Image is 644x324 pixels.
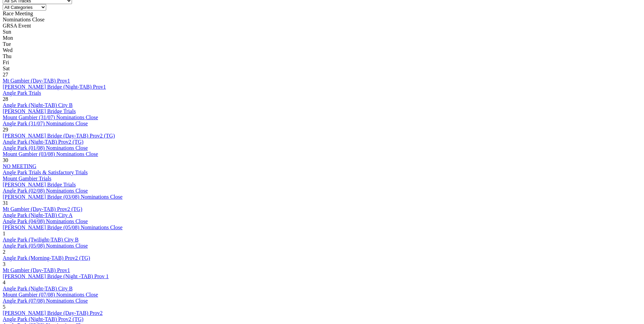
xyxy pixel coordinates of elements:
div: Nominations Close [3,17,641,23]
a: Mount Gambier (07/08) Nominations Close [3,292,98,298]
a: Angle Park (01/08) Nominations Close [3,145,88,151]
a: Mount Gambier (31/07) Nominations Close [3,114,98,120]
a: Angle Park (02/08) Nominations Close [3,188,88,194]
div: GRSA Event [3,23,641,29]
a: [PERSON_NAME] Bridge Trials [3,108,76,114]
a: Angle Park (Night-TAB) City A [3,212,73,218]
a: [PERSON_NAME] Bridge (03/08) Nominations Close [3,194,123,200]
a: [PERSON_NAME] Bridge (Day-TAB) Prov2 (TG) [3,133,115,139]
a: Mount Gambier Trials [3,176,51,181]
div: Tue [3,41,641,47]
div: Wed [3,47,641,53]
span: 30 [3,157,8,163]
a: Angle Park Trials [3,90,41,96]
a: [PERSON_NAME] Bridge (05/08) Nominations Close [3,224,123,230]
div: Fri [3,59,641,66]
span: 1 [3,231,5,236]
span: 29 [3,127,8,132]
a: Angle Park (Night-TAB) City B [3,102,73,108]
span: 2 [3,249,5,255]
span: 31 [3,200,8,206]
a: Angle Park (31/07) Nominations Close [3,121,88,126]
a: Angle Park (Night-TAB) City B [3,286,73,291]
a: Mt Gambier (Day-TAB) Prov1 [3,267,70,273]
a: Angle Park (05/08) Nominations Close [3,243,88,249]
a: Angle Park (Twilight-TAB) City B [3,237,78,242]
div: Race Meeting [3,11,641,17]
span: 28 [3,96,8,102]
div: Sun [3,29,641,35]
div: Thu [3,53,641,59]
span: 27 [3,72,8,77]
a: Mt Gambier (Day-TAB) Prov1 [3,78,70,84]
span: 4 [3,280,5,285]
a: [PERSON_NAME] Bridge (Day-TAB) Prov2 [3,310,103,316]
a: Mount Gambier (03/08) Nominations Close [3,151,98,157]
a: Angle Park (04/08) Nominations Close [3,218,88,224]
a: [PERSON_NAME] Bridge Trials [3,182,76,187]
a: Angle Park Trials & Satisfactory Trials [3,169,88,175]
a: Mt Gambier (Day-TAB) Prov2 (TG) [3,206,82,212]
a: [PERSON_NAME] Bridge (Night-TAB) Prov1 [3,84,106,90]
a: NO MEETING [3,163,36,169]
span: 5 [3,304,5,310]
span: 3 [3,261,5,267]
a: Angle Park (Night-TAB) Prov2 (TG) [3,139,84,145]
a: [PERSON_NAME] Bridge (Night -TAB) Prov 1 [3,273,109,279]
a: Angle Park (07/08) Nominations Close [3,298,88,304]
a: Angle Park (Morning-TAB) Prov2 (TG) [3,255,90,261]
div: Mon [3,35,641,41]
a: Angle Park (Night-TAB) Prov2 (TG) [3,316,84,322]
div: Sat [3,66,641,72]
